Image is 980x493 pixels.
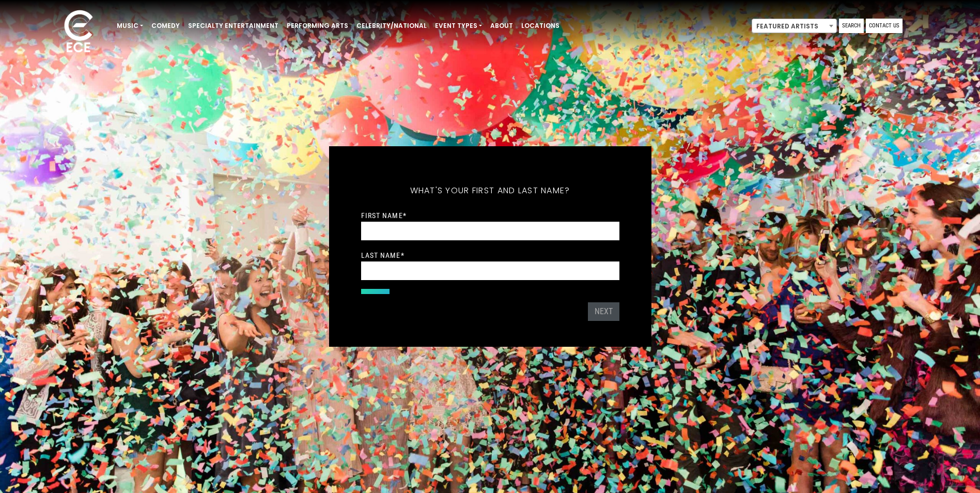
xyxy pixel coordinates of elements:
[147,17,184,35] a: Comedy
[517,17,564,35] a: Locations
[866,19,903,33] a: Contact Us
[361,172,619,209] h5: What's your first and last name?
[352,17,431,35] a: Celebrity/National
[184,17,283,35] a: Specialty Entertainment
[283,17,352,35] a: Performing Arts
[113,17,147,35] a: Music
[361,251,405,260] label: Last Name
[839,19,864,33] a: Search
[361,211,407,220] label: First Name
[752,19,837,33] span: Featured Artists
[53,7,104,57] img: ece_new_logo_whitev2-1.png
[431,17,486,35] a: Event Types
[486,17,517,35] a: About
[752,19,836,34] span: Featured Artists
